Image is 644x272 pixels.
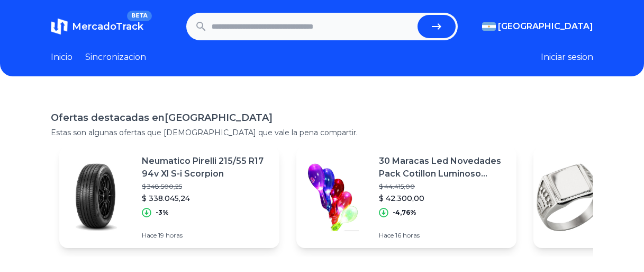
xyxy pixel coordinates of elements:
p: -3% [156,208,169,217]
p: $ 42.300,00 [379,193,508,204]
p: -4,76% [393,208,416,217]
p: 30 Maracas Led Novedades Pack Cotillon Luminoso Combo Fiesta [379,155,508,180]
button: Iniciar sesion [541,51,593,64]
span: BETA [127,11,152,21]
p: $ 348.500,25 [142,182,271,191]
p: $ 338.045,24 [142,193,271,204]
a: Sincronizacion [85,51,146,64]
p: $ 44.415,00 [379,182,508,191]
h1: Ofertas destacadas en [GEOGRAPHIC_DATA] [51,110,593,125]
img: Featured image [59,160,133,234]
button: [GEOGRAPHIC_DATA] [482,20,593,33]
a: MercadoTrackBETA [51,18,143,35]
a: Featured imageNeumatico Pirelli 215/55 R17 94v Xl S-i Scorpion$ 348.500,25$ 338.045,24-3%Hace 19 ... [59,146,279,248]
span: MercadoTrack [72,21,143,32]
a: Featured image30 Maracas Led Novedades Pack Cotillon Luminoso Combo Fiesta$ 44.415,00$ 42.300,00-... [296,146,516,248]
img: Featured image [533,160,607,234]
img: MercadoTrack [51,18,68,35]
span: [GEOGRAPHIC_DATA] [498,20,593,33]
p: Estas son algunas ofertas que [DEMOGRAPHIC_DATA] que vale la pena compartir. [51,127,593,138]
img: Featured image [296,160,370,234]
a: Inicio [51,51,72,64]
p: Neumatico Pirelli 215/55 R17 94v Xl S-i Scorpion [142,155,271,180]
p: Hace 16 horas [379,231,508,240]
img: Argentina [482,22,496,31]
p: Hace 19 horas [142,231,271,240]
